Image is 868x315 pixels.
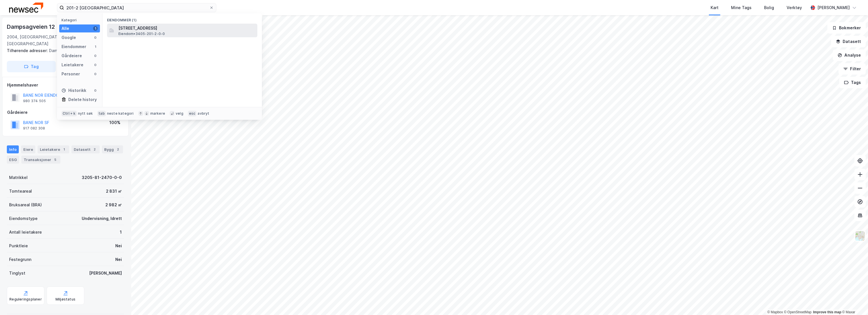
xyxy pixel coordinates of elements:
[23,126,45,131] div: 917 082 308
[97,111,106,116] div: tab
[784,310,812,314] a: OpenStreetMap
[21,156,60,164] div: Transaksjoner
[198,111,209,116] div: avbryt
[840,288,868,315] div: Kontrollprogram for chat
[7,109,124,116] div: Gårdeiere
[93,72,98,76] div: 0
[115,242,122,249] div: Nei
[71,145,100,153] div: Datasett
[831,36,866,47] button: Datasett
[9,3,43,13] img: newsec-logo.f6e21ccffca1b3a03d2d.png
[7,34,91,47] div: 2004, [GEOGRAPHIC_DATA], [GEOGRAPHIC_DATA]
[115,147,121,152] div: 2
[107,111,134,116] div: neste kategori
[61,25,69,32] div: Alle
[840,288,868,315] iframe: Chat Widget
[92,147,97,152] div: 2
[61,18,100,22] div: Kategori
[56,297,75,302] div: Miljøstatus
[64,3,209,12] input: Søk på adresse, matrikkel, gårdeiere, leietakere eller personer
[838,63,866,75] button: Filter
[93,44,98,49] div: 1
[82,174,122,181] div: 3205-81-2470-0-0
[61,111,77,116] div: Ctrl + k
[21,145,35,153] div: Eiere
[7,156,19,164] div: ESG
[61,52,82,59] div: Gårdeiere
[150,111,165,116] div: markere
[68,96,97,103] div: Delete history
[61,71,80,77] div: Personer
[7,48,49,53] span: Tilhørende adresser:
[9,297,42,302] div: Reguleringsplaner
[105,201,122,208] div: 2 982 ㎡
[61,61,83,68] div: Leietakere
[23,99,46,103] div: 980 374 505
[109,119,120,126] div: 100%
[102,145,123,153] div: Bygg
[118,32,165,36] span: Eiendom • 3405-201-2-0-0
[855,230,865,241] img: Z
[176,111,183,116] div: velg
[78,111,93,116] div: nytt søk
[9,215,38,222] div: Eiendomstype
[813,310,841,314] a: Improve this map
[7,22,56,31] div: Dampsagveien 12
[833,50,866,61] button: Analyse
[102,13,262,24] div: Eiendommer (1)
[7,82,124,88] div: Hjemmelshaver
[93,53,98,58] div: 0
[787,4,802,11] div: Verktøy
[9,242,28,249] div: Punktleie
[731,4,752,11] div: Mine Tags
[118,25,255,32] span: [STREET_ADDRESS]
[106,188,122,195] div: 2 831 ㎡
[38,145,69,153] div: Leietakere
[120,229,122,236] div: 1
[767,310,783,314] a: Mapbox
[115,256,122,263] div: Nei
[9,174,28,181] div: Matrikkel
[61,87,86,94] div: Historikk
[93,26,98,31] div: 1
[9,256,31,263] div: Festegrunn
[61,147,67,152] div: 1
[52,157,58,162] div: 5
[827,22,866,34] button: Bokmerker
[764,4,774,11] div: Bolig
[7,145,19,153] div: Info
[93,63,98,67] div: 0
[61,34,76,41] div: Google
[93,88,98,93] div: 0
[9,270,25,277] div: Tinglyst
[9,229,42,236] div: Antall leietakere
[711,4,719,11] div: Kart
[188,111,197,116] div: esc
[89,270,122,277] div: [PERSON_NAME]
[9,201,42,208] div: Bruksareal (BRA)
[839,77,866,88] button: Tags
[93,35,98,40] div: 0
[9,188,32,195] div: Tomteareal
[7,47,120,54] div: Dampsagveien 14
[82,215,122,222] div: Undervisning, Idrett
[61,43,86,50] div: Eiendommer
[7,61,56,72] button: Tag
[817,4,850,11] div: [PERSON_NAME]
